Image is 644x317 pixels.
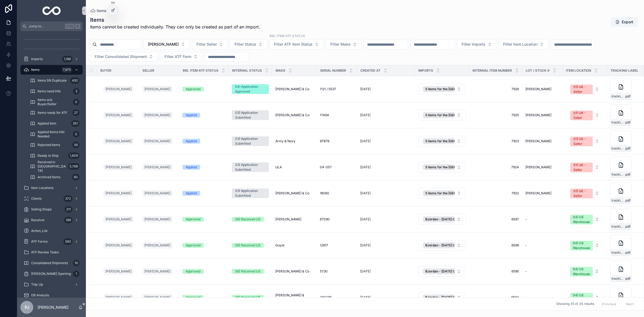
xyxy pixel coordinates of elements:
[418,162,466,173] button: Select Button
[27,151,83,161] a: Ready to Ship1,609
[418,84,466,94] button: Select Button
[235,188,266,198] div: 03) Application Submitted
[103,190,134,196] a: [PERSON_NAME]
[186,139,197,144] div: Applied
[275,139,295,143] span: Army & Navy
[182,87,225,92] a: Approved
[625,146,630,151] span: .pdf
[232,162,269,172] a: 03) Application Submitted
[418,266,466,277] a: Select Button
[610,235,644,256] a: tracking_label.pdf
[573,85,590,94] div: 01) UK - Seller
[20,226,83,236] a: Action_List
[462,42,485,47] span: Filter Imports
[566,238,603,253] button: Select Button
[235,136,266,146] div: 03) Application Submitted
[418,214,466,225] button: Select Button
[20,54,83,64] a: Imports1,186
[525,165,551,169] span: [PERSON_NAME]
[27,172,83,182] a: Archived Items60
[472,217,519,221] a: 6597
[625,172,630,177] span: .pdf
[612,120,625,125] span: tracking_label
[612,224,625,229] span: tracking_label
[423,164,490,170] button: Unselect 5575
[320,113,329,117] span: 17494
[320,217,354,221] a: 67090
[566,160,604,175] a: Select Button
[186,113,197,118] div: Applied
[232,243,269,248] a: 06) Received US
[144,191,170,195] span: [PERSON_NAME]
[103,112,134,118] a: [PERSON_NAME]
[611,17,638,27] button: Export
[103,189,136,198] a: [PERSON_NAME]
[612,198,625,203] span: tracking_label
[27,140,83,150] a: Rejected Items56
[97,8,107,13] span: Items
[275,243,313,247] a: Guyot
[142,138,173,144] a: [PERSON_NAME]
[525,165,559,169] a: [PERSON_NAME]
[472,113,519,117] a: 7925
[103,86,134,92] a: [PERSON_NAME]
[235,110,266,120] div: 03) Application Submitted
[38,130,71,139] span: Applied Items Info Needed
[275,191,313,195] a: [PERSON_NAME] & Co
[142,111,176,119] a: [PERSON_NAME]
[320,139,329,143] span: 97878
[275,139,313,143] a: Army & Navy
[103,85,136,93] a: [PERSON_NAME]
[64,195,72,202] div: 372
[320,139,354,143] a: 97878
[148,42,179,47] span: [PERSON_NAME]
[186,243,200,248] div: Approved
[525,113,559,117] a: [PERSON_NAME]
[144,243,170,247] span: [PERSON_NAME]
[186,191,197,196] div: Applied
[192,39,228,49] button: Select Button
[142,137,176,145] a: [PERSON_NAME]
[625,250,630,255] span: .pdf
[103,163,136,172] a: [PERSON_NAME]
[566,264,603,279] button: Select Button
[625,224,630,229] span: .pdf
[31,229,47,233] span: Action_List
[64,238,72,245] div: 583
[610,156,644,178] a: tracking_label.pdf
[573,163,590,172] div: 01) UK - Seller
[275,217,301,221] span: [PERSON_NAME]
[38,111,67,115] span: Items ready for ATF
[566,134,604,149] a: Select Button
[182,243,225,248] a: Approved
[105,165,131,169] span: [PERSON_NAME]
[20,215,83,225] a: Receiver189
[144,87,170,91] span: [PERSON_NAME]
[196,42,217,47] span: Filter Seller
[103,216,134,223] a: [PERSON_NAME]
[20,258,83,268] a: Consolidated Shipments16
[275,87,309,91] span: [PERSON_NAME] & Co
[525,243,527,247] span: -
[418,214,466,225] a: Select Button
[73,99,79,105] div: 0
[103,137,136,145] a: [PERSON_NAME]
[90,8,107,13] a: Items
[105,87,131,91] span: [PERSON_NAME]
[232,110,269,120] a: 03) Application Submitted
[525,139,551,143] span: [PERSON_NAME]
[566,186,604,201] a: Select Button
[360,243,412,247] a: [DATE]
[71,120,79,127] div: 351
[360,139,412,143] a: [DATE]
[610,183,644,204] a: tracking_label.pdf
[142,163,176,172] a: [PERSON_NAME]
[144,165,170,169] span: [PERSON_NAME]
[275,87,313,91] a: [PERSON_NAME] & Co
[269,33,305,38] label: ind. Item ATF Status
[610,261,644,282] a: tracking_label.pdf
[38,160,66,173] span: Received in [GEOGRAPHIC_DATA]
[275,113,309,117] span: [PERSON_NAME] & Co
[64,217,72,223] div: 189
